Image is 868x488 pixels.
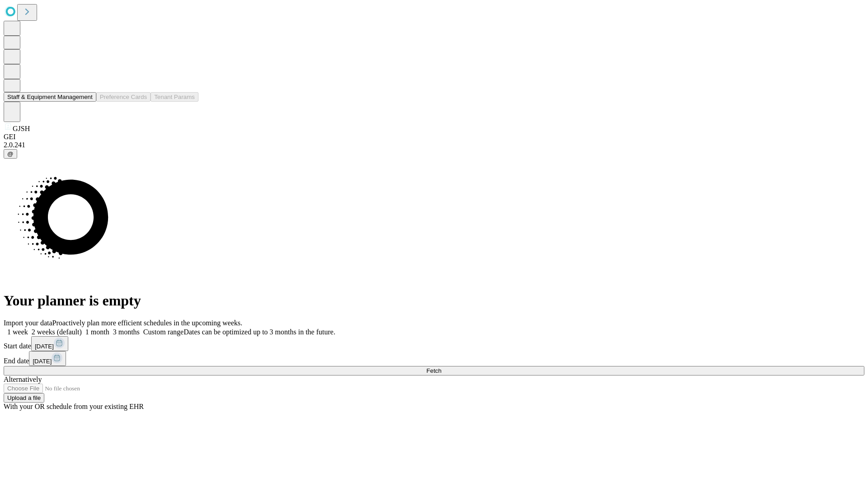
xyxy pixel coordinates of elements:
span: Import your data [4,319,52,327]
span: Proactively plan more efficient schedules in the upcoming weeks. [52,319,242,327]
span: 3 months [113,328,140,336]
span: [DATE] [33,358,52,365]
button: [DATE] [31,336,68,351]
span: 1 month [85,328,109,336]
div: Start date [4,336,864,351]
button: [DATE] [29,351,66,366]
button: Upload a file [4,393,44,403]
h1: Your planner is empty [4,292,864,309]
span: GJSH [13,125,30,132]
span: Dates can be optimized up to 3 months in the future. [184,328,335,336]
button: Fetch [4,366,864,375]
div: End date [4,351,864,366]
span: Fetch [426,367,441,374]
span: Alternatively [4,375,42,383]
div: 2.0.241 [4,141,864,149]
button: Tenant Params [151,92,198,102]
button: @ [4,149,17,159]
span: 2 weeks (default) [32,328,82,336]
span: [DATE] [35,343,54,350]
span: @ [7,150,14,157]
button: Staff & Equipment Management [4,92,96,102]
button: Preference Cards [96,92,151,102]
div: GEI [4,133,864,141]
span: 1 week [7,328,28,336]
span: With your OR schedule from your existing EHR [4,403,144,410]
span: Custom range [143,328,184,336]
